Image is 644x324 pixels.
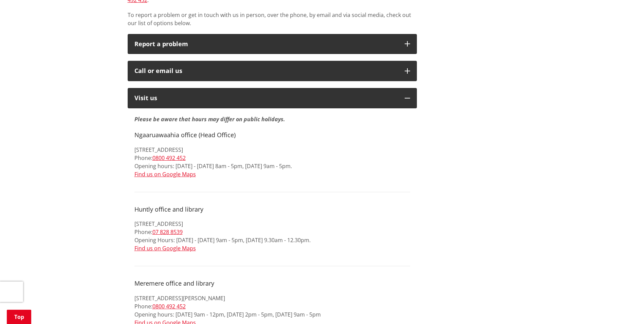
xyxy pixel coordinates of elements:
button: Report a problem [128,34,417,54]
button: Call or email us [128,61,417,81]
h4: Ngaaruawaahia office (Head Office) [134,131,410,139]
p: Visit us [134,95,398,102]
iframe: Messenger Launcher [613,295,637,320]
button: Visit us [128,88,417,108]
strong: Please be aware that hours may differ on public holidays. [134,115,285,131]
a: Top [7,310,31,324]
h4: Meremere office and library [134,280,410,287]
a: Find us on Google Maps [134,245,196,252]
p: To report a problem or get in touch with us in person, over the phone, by email and via social me... [128,11,417,27]
h4: Huntly office and library [134,206,410,213]
a: Find us on Google Maps [134,170,196,178]
p: [STREET_ADDRESS] Phone: Opening Hours: [DATE] - [DATE] 9am - 5pm, [DATE] 9.30am - 12.30pm. [134,220,410,252]
a: 0800 492 452 [152,154,186,162]
p: Report a problem [134,41,398,48]
a: 0800 492 452 [152,303,186,310]
p: [STREET_ADDRESS] Phone: Opening hours: [DATE] - [DATE] 8am - 5pm, [DATE] 9am - 5pm. [134,146,410,178]
a: 07 828 8539 [152,228,183,236]
div: Call or email us [134,68,398,74]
